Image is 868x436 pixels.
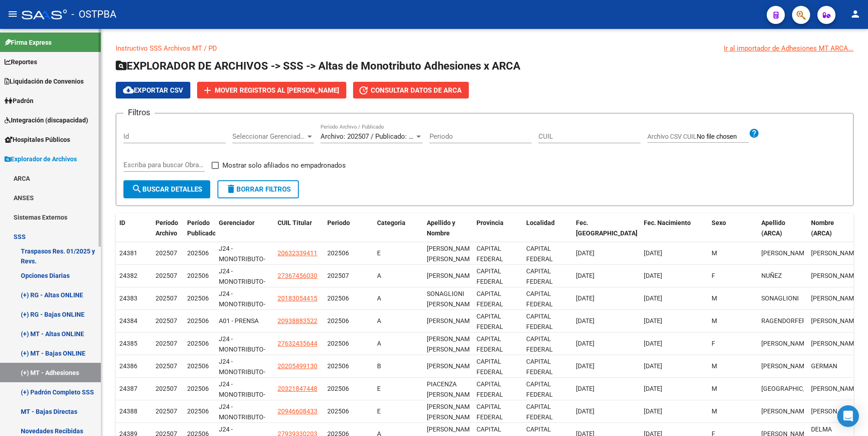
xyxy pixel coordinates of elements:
[119,408,137,415] span: 24388
[644,317,662,324] span: [DATE]
[576,249,594,257] span: [DATE]
[123,180,210,198] button: Buscar Detalles
[758,213,807,253] datatable-header-cell: Apellido (ARCA)
[152,213,184,253] datatable-header-cell: Período Archivo
[749,128,759,139] mat-icon: help
[278,317,317,324] span: 20938883522
[123,84,134,95] mat-icon: cloud_download
[184,213,215,253] datatable-header-cell: Período Publicado
[358,85,369,96] mat-icon: update
[811,249,859,257] span: ALEXIS ABIMELEC
[576,408,594,415] span: [DATE]
[156,249,177,257] span: 202507
[156,219,178,237] span: Período Archivo
[526,245,553,263] span: CAPITAL FEDERAL
[526,290,553,308] span: CAPITAL FEDERAL
[132,185,202,193] span: Buscar Detalles
[217,180,299,198] button: Borrar Filtros
[850,9,861,19] mat-icon: person
[576,385,594,392] span: [DATE]
[427,317,475,324] span: [PERSON_NAME]
[156,362,177,370] span: 202507
[278,385,317,392] span: 20321847448
[278,249,317,257] span: 20632339411
[116,82,190,98] button: Exportar CSV
[219,219,255,226] span: Gerenciador
[526,358,553,375] span: CAPITAL FEDERAL
[132,183,142,194] mat-icon: search
[215,86,339,94] span: Mover registros al [PERSON_NAME]
[377,272,381,279] span: A
[644,219,691,226] span: Fec. Nacimiento
[811,385,859,392] span: ALBANO MARTIN
[226,183,236,194] mat-icon: delete
[187,317,209,324] span: 202506
[187,272,209,279] span: 202506
[278,408,317,415] span: 20946608433
[377,362,381,370] span: B
[761,408,810,415] span: DUARTE BENITEZ
[526,335,553,353] span: CAPITAL FEDERAL
[327,317,349,324] span: 202506
[473,213,523,253] datatable-header-cell: Provincia
[644,295,662,302] span: [DATE]
[427,403,475,421] span: [PERSON_NAME] [PERSON_NAME]
[423,213,473,253] datatable-header-cell: Apellido y Nombre
[187,340,209,347] span: 202506
[219,317,259,324] span: A01 - PRENSA
[187,219,216,237] span: Período Publicado
[324,213,373,253] datatable-header-cell: Periodo
[761,272,782,279] span: NUÑEZ
[712,317,717,324] span: M
[644,272,662,279] span: [DATE]
[811,317,859,324] span: RICARDO
[427,245,475,263] span: [PERSON_NAME] [PERSON_NAME]
[644,340,662,347] span: [DATE]
[377,295,381,302] span: A
[327,385,349,392] span: 202506
[278,340,317,347] span: 27632435644
[219,335,265,373] span: J24 - MONOTRIBUTO-IGUALDAD SALUD-PRENSA
[427,290,475,308] span: SONAGLIONI [PERSON_NAME]
[119,249,137,257] span: 24381
[811,362,837,370] span: GERMAN
[476,267,503,285] span: CAPITAL FEDERAL
[278,295,317,302] span: 20183054415
[647,133,697,140] span: Archivo CSV CUIL
[5,96,33,106] span: Padrón
[526,219,555,226] span: Localidad
[761,385,822,392] span: PIACENZA
[187,385,209,392] span: 202506
[576,317,594,324] span: [DATE]
[327,219,350,226] span: Periodo
[761,340,810,347] span: JASPE MOTA
[476,358,503,375] span: CAPITAL FEDERAL
[278,219,312,226] span: CUIL Titular
[576,219,637,237] span: Fec. [GEOGRAPHIC_DATA]
[761,249,810,257] span: MARTINEZ GUZMAN
[373,213,423,253] datatable-header-cell: Categoria
[119,385,137,392] span: 24387
[708,213,758,253] datatable-header-cell: Sexo
[427,272,475,279] span: [PERSON_NAME]
[116,44,217,52] a: Instructivo SSS Archivos MT / PD
[353,82,469,98] button: Consultar datos de ARCA
[321,132,430,141] span: Archivo: 202507 / Publicado: 202506
[119,340,137,347] span: 24385
[123,106,155,119] h3: Filtros
[837,405,859,427] div: Open Intercom Messenger
[427,219,455,237] span: Apellido y Nombre
[427,362,475,370] span: [PERSON_NAME]
[202,85,213,96] mat-icon: add
[156,385,177,392] span: 202507
[712,219,726,226] span: Sexo
[119,362,137,370] span: 24386
[156,408,177,415] span: 202507
[724,43,854,53] div: Ir al importador de Adhesiones MT ARCA...
[187,408,209,415] span: 202506
[116,60,520,72] span: EXPLORADOR DE ARCHIVOS -> SSS -> Altas de Monotributo Adhesiones x ARCA
[523,213,572,253] datatable-header-cell: Localidad
[327,362,349,370] span: 202506
[5,57,37,67] span: Reportes
[187,249,209,257] span: 202506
